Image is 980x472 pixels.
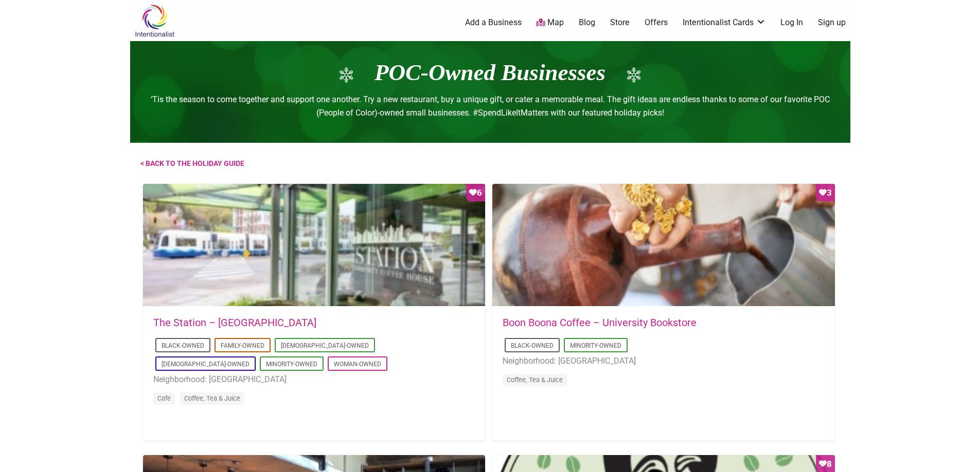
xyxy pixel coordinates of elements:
[151,95,830,118] span: ‘Tis the season to come together and support one another. Try a new restaurant, buy a unique gift...
[162,361,250,368] a: [DEMOGRAPHIC_DATA]-Owned
[153,373,475,386] li: Neighborhood: [GEOGRAPHIC_DATA]
[511,342,554,349] a: Black-Owned
[473,108,664,118] span: #SpendLikeItMatters with our featured holiday picks!
[645,17,668,28] a: Offers
[507,376,563,384] a: Coffee, Tea & Juice
[570,342,621,349] a: Minority-Owned
[683,17,766,28] a: Intentionalist Cards
[610,17,630,28] a: Store
[140,143,244,184] a: < back to the holiday guide
[465,17,522,28] a: Add a Business
[605,67,662,83] img: snowflake_icon_wt.png
[184,394,240,402] a: Coffee, Tea & Juice
[503,354,825,368] li: Neighborhood: [GEOGRAPHIC_DATA]
[536,17,564,29] a: Map
[157,394,171,402] a: Cafe
[818,17,846,28] a: Sign up
[162,342,204,349] a: Black-Owned
[140,56,840,89] h1: POC-Owned Businesses
[334,361,381,368] a: Woman-Owned
[266,361,317,368] a: Minority-Owned
[153,316,316,329] a: The Station – [GEOGRAPHIC_DATA]
[318,67,375,83] img: snowflake_icon_wt.png
[503,316,697,329] a: Boon Boona Coffee – University Bookstore
[130,4,179,37] img: Intentionalist
[579,17,595,28] a: Blog
[780,17,803,28] a: Log In
[281,342,369,349] a: [DEMOGRAPHIC_DATA]-Owned
[221,342,264,349] a: Family-Owned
